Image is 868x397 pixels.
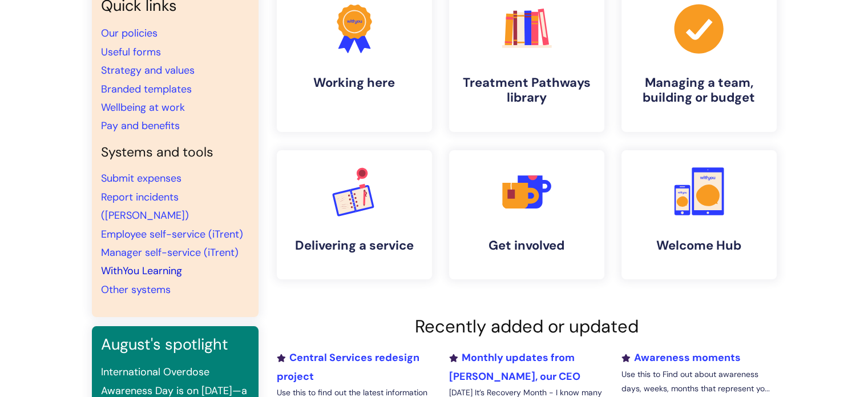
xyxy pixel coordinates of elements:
[277,351,419,383] a: Central Services redesign project
[458,75,595,106] h4: Treatment Pathways library
[101,190,189,222] a: Report incidents ([PERSON_NAME])
[621,351,740,364] a: Awareness moments
[101,264,182,278] a: WithYou Learning
[286,75,423,90] h4: Working here
[621,367,776,396] p: Use this to Find out about awareness days, weeks, months that represent yo...
[101,63,195,77] a: Strategy and values
[101,335,249,354] h3: August's spotlight
[277,316,777,337] h2: Recently added or updated
[101,82,192,96] a: Branded templates
[286,238,423,253] h4: Delivering a service
[101,145,249,161] h4: Systems and tools
[277,150,432,279] a: Delivering a service
[101,26,158,40] a: Our policies
[101,227,243,241] a: Employee self-service (iTrent)
[101,119,180,133] a: Pay and benefits
[631,75,768,106] h4: Managing a team, building or budget
[101,101,185,114] a: Wellbeing at work
[101,246,239,259] a: Manager self-service (iTrent)
[631,238,768,253] h4: Welcome Hub
[101,283,171,296] a: Other systems
[449,150,604,279] a: Get involved
[621,150,777,279] a: Welcome Hub
[101,171,181,185] a: Submit expenses
[458,238,595,253] h4: Get involved
[449,351,580,383] a: Monthly updates from [PERSON_NAME], our CEO
[101,45,161,59] a: Useful forms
